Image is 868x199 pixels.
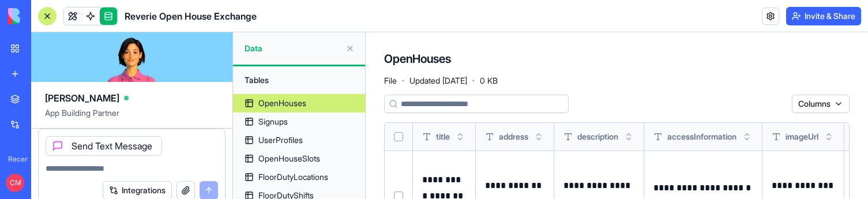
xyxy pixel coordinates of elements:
[480,75,498,87] span: 0 KB
[436,131,450,142] span: title
[45,91,119,105] span: [PERSON_NAME]
[233,94,365,112] a: OpenHouses
[786,7,861,25] button: Invite & Share
[233,131,365,149] a: UserProfiles
[786,131,818,142] span: imageUrl
[258,171,328,183] div: FloorDutyLocations
[741,131,753,142] button: Toggle sort
[667,131,737,142] span: accessInformation
[233,112,365,131] a: Signups
[401,72,405,90] span: ·
[8,8,80,24] img: logo
[258,97,306,109] div: OpenHouses
[384,75,397,87] span: File
[258,116,288,127] div: Signups
[623,131,634,142] button: Toggle sort
[3,155,28,164] span: Recent
[258,134,303,146] div: UserProfiles
[46,136,162,156] div: Send Text Message
[239,71,359,89] div: Tables
[823,131,835,142] button: Toggle sort
[6,174,24,192] span: CM
[233,149,365,168] a: OpenHouseSlots
[454,131,466,142] button: Toggle sort
[394,132,403,141] button: Select all
[245,43,341,54] span: Data
[499,131,528,142] span: address
[45,107,219,128] span: App Building Partner
[125,9,257,23] h1: Reverie Open House Exchange
[409,75,467,87] span: Updated [DATE]
[792,95,850,113] button: Columns
[577,131,618,142] span: description
[533,131,544,142] button: Toggle sort
[472,72,475,90] span: ·
[384,51,451,67] h4: OpenHouses
[258,153,320,164] div: OpenHouseSlots
[233,168,365,186] a: FloorDutyLocations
